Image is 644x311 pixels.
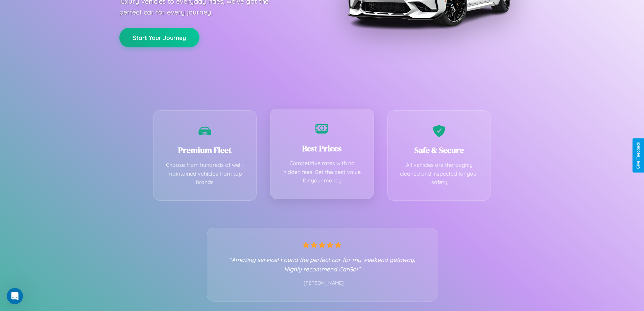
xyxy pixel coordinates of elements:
p: Choose from hundreds of well-maintained vehicles from top brands [164,161,246,187]
p: - [PERSON_NAME] [221,279,424,288]
h3: Safe & Secure [398,145,481,156]
p: Competitive rates with no hidden fees. Get the best value for your money [281,159,363,185]
h3: Best Prices [281,143,363,154]
iframe: Intercom live chat [7,288,23,304]
p: All vehicles are thoroughly cleaned and inspected for your safety [398,161,481,187]
h3: Premium Fleet [164,145,246,156]
button: Start Your Journey [119,28,199,47]
p: "Amazing service! Found the perfect car for my weekend getaway. Highly recommend CarGo!" [221,255,424,274]
div: Give Feedback [636,142,641,169]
